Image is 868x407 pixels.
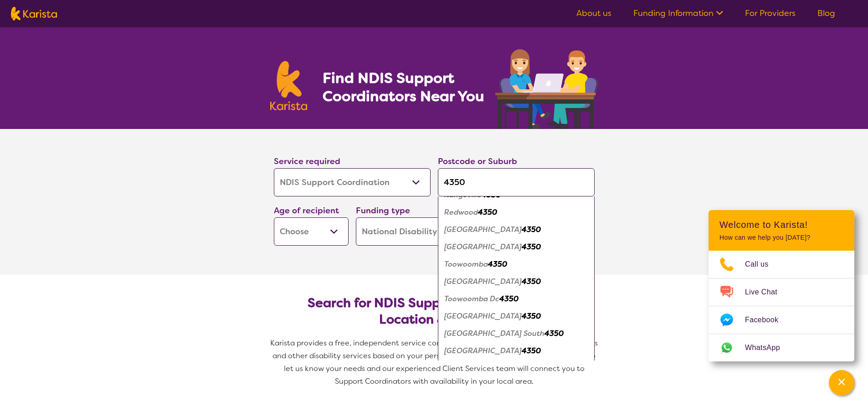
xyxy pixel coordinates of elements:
[745,341,791,355] span: WhatsApp
[499,294,519,304] em: 4350
[442,256,590,273] div: Toowoomba 4350
[442,204,590,221] div: Redwood 4350
[745,313,789,327] span: Facebook
[576,8,611,19] a: About us
[444,225,522,234] em: [GEOGRAPHIC_DATA]
[444,190,482,200] em: Rangeville
[281,295,587,328] h2: Search for NDIS Support Coordinators by Location & Needs
[522,277,541,286] em: 4350
[829,370,854,396] button: Channel Menu
[745,285,788,299] span: Live Chat
[444,259,488,269] em: Toowoomba
[442,360,590,377] div: Toowoomba West 4350
[745,258,780,271] span: Call us
[745,8,796,19] a: For Providers
[522,346,541,355] em: 4350
[444,329,544,338] em: [GEOGRAPHIC_DATA] South
[274,205,339,216] label: Age of recipient
[478,207,497,217] em: 4350
[633,8,723,19] a: Funding Information
[442,238,590,256] div: South Toowoomba 4350
[444,311,522,321] em: [GEOGRAPHIC_DATA]
[482,190,501,200] em: 4350
[544,329,564,338] em: 4350
[442,325,590,342] div: Toowoomba South 4350
[270,61,308,110] img: Karista logo
[438,168,595,196] input: Type
[444,294,499,304] em: Toowoomba Dc
[444,207,478,217] em: Redwood
[11,7,57,21] img: Karista logo
[444,242,522,252] em: [GEOGRAPHIC_DATA]
[356,205,410,216] label: Funding type
[719,234,843,242] p: How can we help you [DATE]?
[709,334,854,361] a: Web link opens in a new tab.
[270,338,600,386] span: Karista provides a free, independent service connecting you with NDIS Support Coordinators and ot...
[488,259,507,269] em: 4350
[709,210,854,361] div: Channel Menu
[442,308,590,325] div: Toowoomba East 4350
[438,156,517,167] label: Postcode or Suburb
[709,251,854,361] ul: Choose channel
[444,346,522,355] em: [GEOGRAPHIC_DATA]
[522,311,541,321] em: 4350
[522,225,541,234] em: 4350
[442,221,590,238] div: Rockville 4350
[495,49,598,129] img: support-coordination
[719,219,843,230] h2: Welcome to Karista!
[817,8,835,19] a: Blog
[274,156,340,167] label: Service required
[442,273,590,290] div: Toowoomba City 4350
[444,277,522,286] em: [GEOGRAPHIC_DATA]
[323,69,491,105] h1: Find NDIS Support Coordinators Near You
[442,342,590,360] div: Toowoomba Village Fair 4350
[522,242,541,252] em: 4350
[442,290,590,308] div: Toowoomba Dc 4350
